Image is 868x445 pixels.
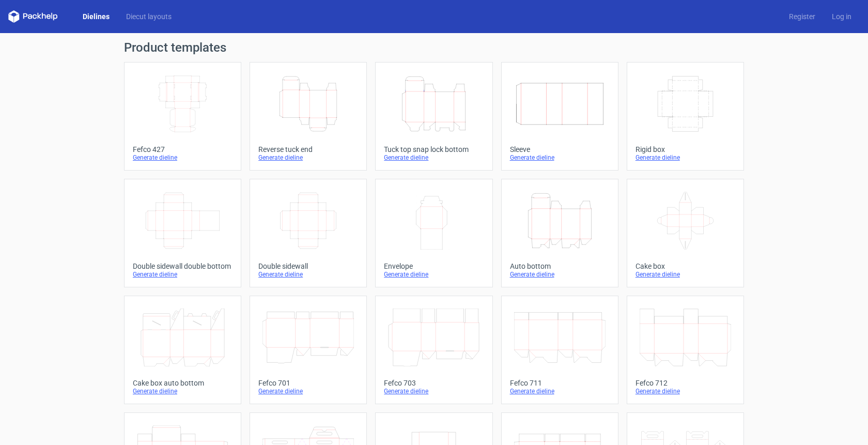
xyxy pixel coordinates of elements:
div: Generate dieline [133,154,233,162]
a: Log in [824,11,860,22]
div: Generate dieline [133,387,233,395]
div: Generate dieline [636,387,735,395]
div: Double sidewall double bottom [133,262,233,270]
a: Double sidewall double bottomGenerate dieline [124,179,241,287]
a: EnvelopeGenerate dieline [375,179,492,287]
a: Fefco 711Generate dieline [501,296,618,404]
div: Double sidewall [258,262,358,270]
a: Register [781,11,824,22]
a: Cake boxGenerate dieline [627,179,744,287]
div: Cake box auto bottom [133,379,233,387]
a: Double sidewallGenerate dieline [250,179,367,287]
div: Fefco 712 [636,379,735,387]
div: Generate dieline [636,154,735,162]
div: Generate dieline [384,387,484,395]
div: Tuck top snap lock bottom [384,145,484,154]
div: Generate dieline [384,154,484,162]
div: Fefco 711 [510,379,610,387]
a: Tuck top snap lock bottomGenerate dieline [375,62,492,171]
div: Generate dieline [510,154,610,162]
div: Fefco 427 [133,145,233,154]
a: SleeveGenerate dieline [501,62,618,171]
a: Fefco 701Generate dieline [250,296,367,404]
div: Cake box [636,262,735,270]
h1: Product templates [124,41,744,54]
div: Generate dieline [133,270,233,279]
a: Fefco 703Generate dieline [375,296,492,404]
div: Generate dieline [636,270,735,279]
div: Generate dieline [258,387,358,395]
a: Auto bottomGenerate dieline [501,179,618,287]
div: Generate dieline [258,154,358,162]
div: Reverse tuck end [258,145,358,154]
div: Fefco 703 [384,379,484,387]
div: Generate dieline [510,270,610,279]
a: Fefco 712Generate dieline [627,296,744,404]
a: Rigid boxGenerate dieline [627,62,744,171]
div: Generate dieline [510,387,610,395]
a: Dielines [74,11,118,22]
div: Fefco 701 [258,379,358,387]
a: Diecut layouts [118,11,180,22]
div: Auto bottom [510,262,610,270]
div: Generate dieline [384,270,484,279]
div: Rigid box [636,145,735,154]
div: Generate dieline [258,270,358,279]
a: Cake box auto bottomGenerate dieline [124,296,241,404]
a: Fefco 427Generate dieline [124,62,241,171]
div: Sleeve [510,145,610,154]
div: Envelope [384,262,484,270]
a: Reverse tuck endGenerate dieline [250,62,367,171]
